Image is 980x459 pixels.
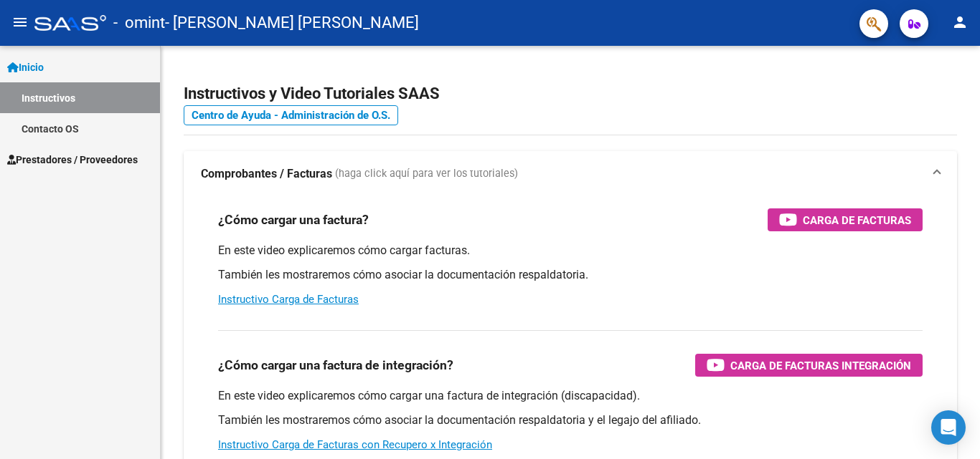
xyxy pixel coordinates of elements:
[218,243,923,259] p: En este video explicaremos cómo cargar facturas.
[218,267,923,283] p: También les mostraremos cómo asociar la documentación respaldatoria.
[201,166,332,182] strong: Comprobantes / Facturas
[768,208,923,231] button: Carga de Facturas
[184,105,398,125] a: Centro de Ayuda - Administración de O.S.
[218,388,923,404] p: En este video explicaremos cómo cargar una factura de integración (discapacidad).
[218,355,453,375] h3: ¿Cómo cargar una factura de integración?
[218,438,492,451] a: Instructivo Carga de Facturas con Recupero x Integración
[931,410,966,445] div: Open Intercom Messenger
[184,151,957,197] mat-expansion-panel-header: Comprobantes / Facturas (haga click aquí para ver los tutoriales)
[218,412,923,428] p: También les mostraremos cómo asociar la documentación respaldatoria y el legajo del afiliado.
[113,7,165,39] span: - omint
[951,14,969,31] mat-icon: person
[218,210,369,230] h3: ¿Cómo cargar una factura?
[165,7,419,39] span: - [PERSON_NAME] [PERSON_NAME]
[335,166,518,182] span: (haga click aquí para ver los tutoriales)
[184,80,957,107] h2: Instructivos y Video Tutoriales SAAS
[7,152,138,168] span: Prestadores / Proveedores
[11,14,29,31] mat-icon: menu
[7,59,44,75] span: Inicio
[695,354,923,377] button: Carga de Facturas Integración
[730,357,911,375] span: Carga de Facturas Integración
[218,293,359,306] a: Instructivo Carga de Facturas
[803,211,911,229] span: Carga de Facturas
